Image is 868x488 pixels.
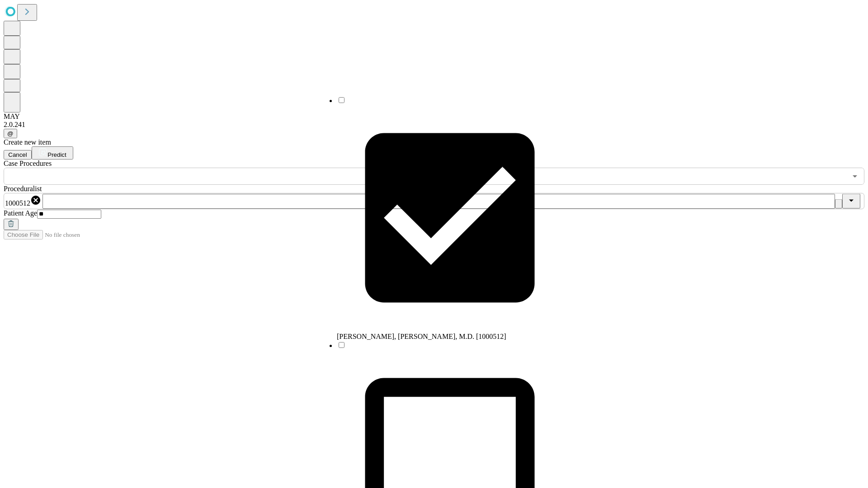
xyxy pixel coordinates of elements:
[5,199,30,207] span: 1000512
[8,151,27,158] span: Cancel
[849,170,861,183] button: Open
[4,138,51,146] span: Create new item
[4,121,864,129] div: 2.0.241
[4,150,32,160] button: Cancel
[337,333,506,340] span: [PERSON_NAME], [PERSON_NAME], M.D. [1000512]
[5,195,41,207] div: 1000512
[835,199,842,209] button: Clear
[4,185,42,192] span: Proceduralist
[4,129,17,138] button: @
[4,209,37,217] span: Patient Age
[7,130,14,137] span: @
[4,113,864,121] div: MAY
[32,146,73,160] button: Predict
[842,194,860,209] button: Close
[4,160,52,167] span: Scheduled Procedure
[47,151,66,158] span: Predict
